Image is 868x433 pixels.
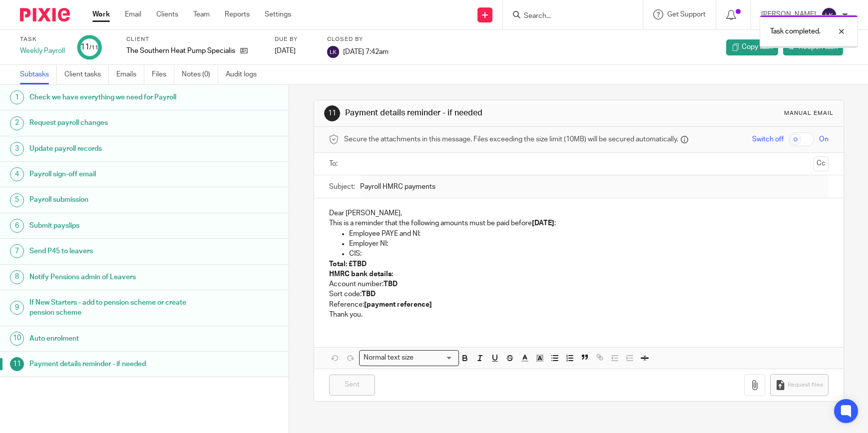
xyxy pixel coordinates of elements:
span: Switch off [752,134,784,144]
div: Manual email [784,109,834,117]
a: Clients [156,9,178,19]
strong: [payment reference] [364,301,432,308]
strong: TBD [362,291,376,298]
h1: If New Starters - add to pension scheme or create pension scheme [29,295,196,321]
strong: HMRC bank details: [329,271,393,278]
div: 8 [10,270,24,284]
h1: Payroll submission [29,192,196,207]
h1: Payroll sign-off email [29,167,196,182]
h1: Update payroll records [29,141,196,156]
p: Dear [PERSON_NAME], [329,208,829,218]
h1: Payment details reminder - if needed [345,108,600,118]
a: Client tasks [64,65,109,84]
label: Closed by [327,35,389,43]
label: Due by [275,35,315,43]
img: svg%3E [821,7,837,23]
div: 10 [10,332,24,346]
div: 11 [80,41,98,53]
p: Account number: [329,279,829,289]
div: 1 [10,90,24,104]
a: Team [193,9,210,19]
p: Reference: [329,300,829,310]
p: Task completed. [770,26,821,36]
div: 7 [10,244,24,258]
div: 2 [10,116,24,130]
p: This is a reminder that the following amounts must be paid before : [329,218,829,228]
small: /11 [89,45,98,50]
p: Employer NI: [349,239,829,249]
a: Audit logs [226,65,264,84]
h1: Auto enrolment [29,331,196,346]
div: 11 [324,105,340,121]
h1: Check we have everything we need for Payroll [29,90,196,105]
input: Sent [329,375,375,396]
a: Notes (0) [182,65,218,84]
img: svg%3E [327,46,339,58]
div: 4 [10,167,24,181]
a: Reports [225,9,250,19]
div: [DATE] [275,46,315,56]
h1: Submit payslips [29,218,196,233]
h1: Send P45 to leavers [29,244,196,259]
input: Search for option [417,353,453,363]
a: Email [125,9,141,19]
div: Search for option [359,350,459,366]
strong: [DATE] [532,220,554,227]
label: Client [126,35,262,43]
p: Thank you. [329,310,829,320]
p: The Southern Heat Pump Specialist Ltd [126,46,235,56]
label: To: [329,159,340,169]
label: Subject: [329,182,355,192]
span: Request files [788,381,823,389]
button: Request files [770,374,828,397]
h1: Payment details reminder - if needed [29,357,196,372]
span: [DATE] 7:42am [343,48,389,55]
span: Normal text size [362,353,416,363]
strong: TBD [384,281,398,288]
p: Sort code: [329,289,829,299]
a: Emails [116,65,144,84]
span: On [819,134,829,144]
a: Subtasks [20,65,57,84]
p: CIS: [349,249,829,259]
button: Cc [814,156,829,171]
a: Work [92,9,110,19]
div: Weekly Payroll [20,46,65,56]
div: 9 [10,301,24,315]
img: Pixie [20,8,70,21]
div: 5 [10,193,24,207]
label: Task [20,35,65,43]
p: Employee PAYE and NI: [349,229,829,239]
a: Files [152,65,174,84]
strong: Total: £TBD [329,261,367,268]
a: Settings [265,9,291,19]
div: 11 [10,357,24,371]
span: Secure the attachments in this message. Files exceeding the size limit (10MB) will be secured aut... [344,134,678,144]
div: 3 [10,142,24,156]
div: 6 [10,219,24,233]
h1: Notify Pensions admin of Leavers [29,270,196,285]
h1: Request payroll changes [29,115,196,130]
